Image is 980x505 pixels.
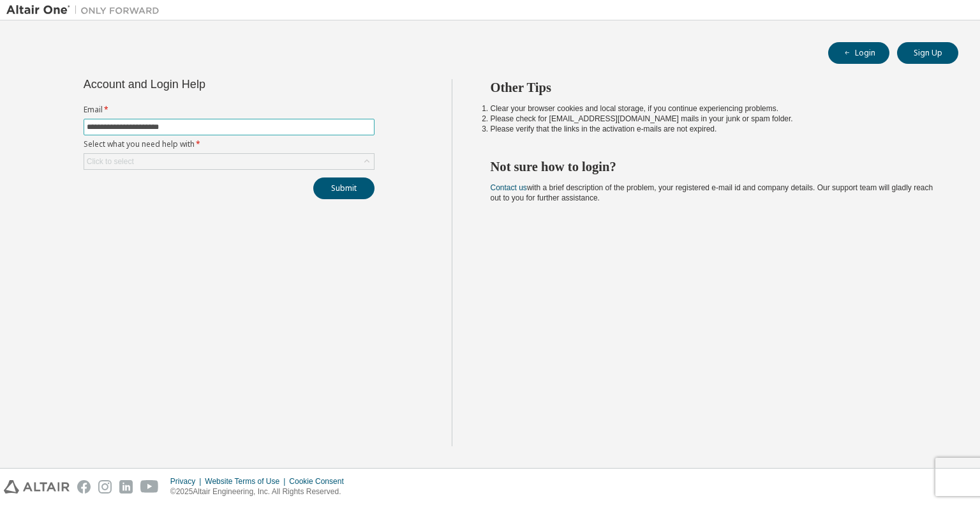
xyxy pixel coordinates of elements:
label: Select what you need help with [84,139,375,149]
img: instagram.svg [98,480,112,494]
img: linkedin.svg [119,480,133,494]
h2: Other Tips [491,79,936,96]
div: Privacy [170,476,205,486]
li: Clear your browser cookies and local storage, if you continue experiencing problems. [491,103,936,114]
div: Cookie Consent [289,476,351,486]
span: with a brief description of the problem, your registered e-mail id and company details. Our suppo... [491,183,933,202]
p: © 2025 Altair Engineering, Inc. All Rights Reserved. [170,486,352,497]
li: Please verify that the links in the activation e-mails are not expired. [491,124,936,134]
button: Sign Up [897,42,958,64]
button: Login [828,42,889,64]
li: Please check for [EMAIL_ADDRESS][DOMAIN_NAME] mails in your junk or spam folder. [491,114,936,124]
div: Click to select [87,156,134,167]
div: Account and Login Help [84,79,316,89]
a: Contact us [491,183,527,192]
img: youtube.svg [140,480,159,494]
h2: Not sure how to login? [491,158,936,175]
img: facebook.svg [77,480,91,494]
div: Click to select [84,154,374,169]
button: Submit [313,177,375,199]
div: Website Terms of Use [205,476,289,486]
label: Email [84,105,375,115]
img: Altair One [6,4,166,17]
img: altair_logo.svg [4,480,70,494]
